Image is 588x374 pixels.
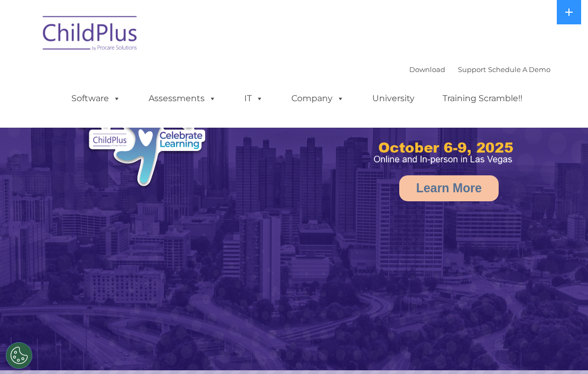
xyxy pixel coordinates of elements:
[458,65,486,74] a: Support
[409,65,445,74] a: Download
[488,65,550,74] a: Schedule A Demo
[138,88,227,109] a: Assessments
[432,88,533,109] a: Training Scramble!!
[362,88,425,109] a: University
[61,88,131,109] a: Software
[234,88,274,109] a: IT
[409,65,550,74] font: |
[6,342,32,369] button: Cookies Settings
[38,8,143,61] img: ChildPlus by Procare Solutions
[399,175,499,201] a: Learn More
[281,88,355,109] a: Company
